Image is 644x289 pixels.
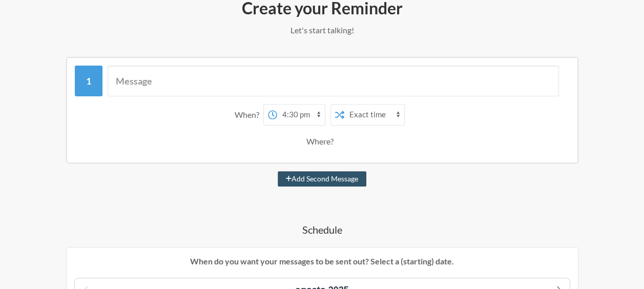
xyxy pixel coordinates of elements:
div: Where? [306,131,338,152]
button: Add Second Message [278,171,366,187]
p: Let's start talking! [31,24,613,36]
div: When? [235,104,263,126]
p: When do you want your messages to be sent out? Select a (starting) date. [74,255,570,267]
h4: Schedule [31,222,613,237]
input: Message [108,66,559,96]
